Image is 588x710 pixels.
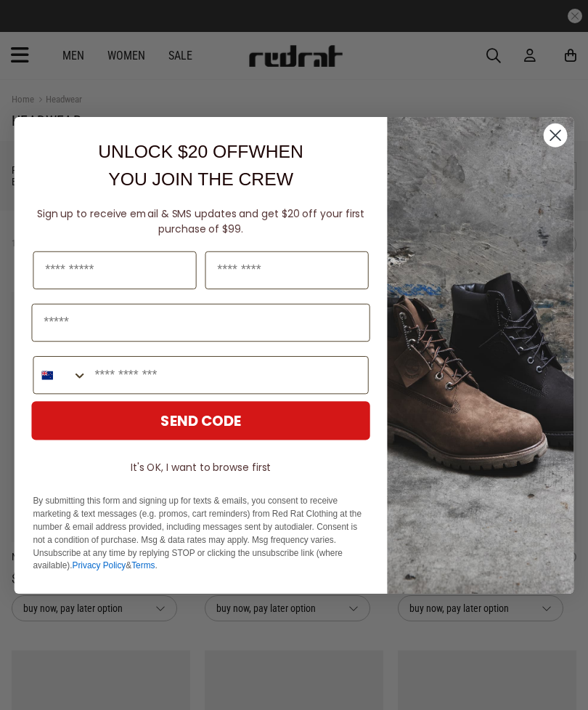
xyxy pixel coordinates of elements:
[33,251,196,289] input: First Name
[33,494,368,572] p: By submitting this form and signing up for texts & emails, you consent to receive marketing & tex...
[31,454,369,480] button: It's OK, I want to browse first
[12,6,55,49] button: Open LiveChat chat widget
[108,168,293,188] span: YOU JOIN THE CREW
[248,141,303,161] span: WHEN
[33,356,87,392] button: Search Countries
[72,560,126,570] a: Privacy Policy
[41,369,53,381] img: New Zealand
[31,401,369,440] button: SEND CODE
[387,117,573,594] img: f7662613-148e-4c88-9575-6c6b5b55a647.jpeg
[31,303,369,341] input: Email
[543,122,568,148] button: Close dialog
[37,206,364,236] span: Sign up to receive email & SMS updates and get $20 off your first purchase of $99.
[131,560,155,570] a: Terms
[98,141,248,161] span: UNLOCK $20 OFF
